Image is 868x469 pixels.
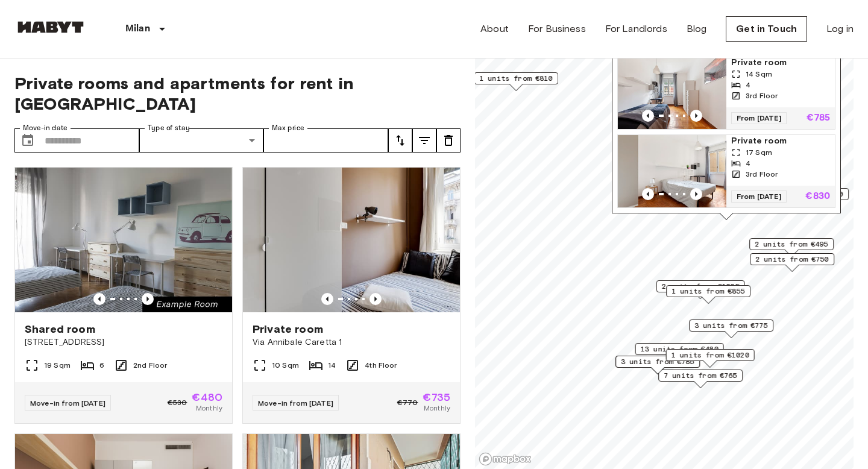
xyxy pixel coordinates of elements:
button: tune [412,128,436,153]
span: 1 units from €855 [671,286,745,297]
span: Monthly [196,403,222,414]
span: 10 Sqm [272,360,299,371]
span: 4 [746,80,750,90]
span: 3 units from €775 [694,320,768,331]
button: Previous image [142,293,154,305]
span: Private rooms and apartments for rent in [GEOGRAPHIC_DATA] [14,73,461,114]
div: Map marker [666,285,750,304]
a: Log in [826,22,854,36]
div: Map marker [658,370,743,388]
span: 4th Floor [365,360,397,371]
span: €530 [168,397,187,408]
div: Map marker [666,349,755,368]
a: Mapbox logo [479,452,532,466]
a: Marketing picture of unit IT-14-053-001-05HPrevious imagePrevious imagePrivate roomVia Annibale C... [242,167,461,424]
button: tune [388,128,412,153]
button: Previous image [370,293,382,305]
span: From [DATE] [731,190,787,203]
span: Move-in from [DATE] [30,398,105,408]
span: 2 units from €1235 [662,281,740,292]
span: Shared room [25,322,95,336]
div: Map marker [474,72,558,91]
span: [STREET_ADDRESS] [25,336,222,348]
span: 1 units from €1020 [671,350,749,360]
span: €735 [423,392,450,403]
span: 3rd Floor [746,90,778,101]
a: For Business [528,22,586,36]
span: Private room [731,135,830,147]
label: Max price [272,123,304,133]
span: 6 [99,360,104,371]
a: For Landlords [605,22,667,36]
button: Previous image [690,188,702,200]
label: Type of stay [148,123,190,133]
a: Get in Touch [726,16,807,42]
span: Via Annibale Caretta 1 [253,336,450,348]
img: Habyt [14,21,87,33]
img: Marketing picture of unit IT-14-053-001-05H [243,168,460,312]
span: €480 [192,392,222,403]
p: €785 [807,113,830,123]
span: Monthly [424,403,450,414]
span: 4 [746,158,750,169]
span: 2 units from €830 [770,189,843,200]
label: Move-in date [23,123,68,133]
div: Map marker [635,343,724,362]
a: Marketing picture of unit IT-14-049-001-04HPrevious imagePrevious imagePrivate room17 Sqm43rd Flo... [617,134,835,208]
p: €830 [805,192,830,201]
div: Map marker [612,1,841,220]
span: 2 units from €495 [755,239,828,250]
span: 3rd Floor [746,169,778,180]
span: 13 units from €480 [641,344,719,354]
button: Choose date [16,128,40,153]
a: About [480,22,509,36]
span: 7 units from €765 [664,370,737,381]
div: Map marker [689,319,773,338]
span: 2 units from €750 [755,254,829,265]
button: Previous image [321,293,333,305]
span: 14 Sqm [746,69,772,80]
button: Previous image [690,110,702,122]
p: Milan [125,22,150,36]
a: Marketing picture of unit IT-14-029-003-04HPrevious imagePrevious imageShared room[STREET_ADDRESS... [14,167,233,424]
span: €770 [397,397,418,408]
span: 3 units from €785 [621,356,694,367]
span: 2nd Floor [133,360,167,371]
span: Private room [253,322,323,336]
img: Marketing picture of unit IT-14-049-001-02H [618,57,726,129]
span: 17 Sqm [746,147,772,158]
div: Map marker [749,238,834,257]
span: From [DATE] [731,112,787,124]
a: Marketing picture of unit IT-14-049-001-02HPrevious imagePrevious imagePrivate room14 Sqm43rd Flo... [617,56,835,130]
img: Marketing picture of unit IT-14-049-001-04H [618,135,726,207]
img: Marketing picture of unit IT-14-029-003-04H [15,168,232,312]
span: 14 [328,360,336,371]
button: Previous image [642,110,654,122]
span: 19 Sqm [44,360,71,371]
button: Previous image [93,293,105,305]
div: Map marker [750,253,834,272]
span: Move-in from [DATE] [258,398,333,408]
button: Previous image [642,188,654,200]
span: 1 units from €810 [479,73,553,84]
a: Blog [687,22,707,36]
button: tune [436,128,461,153]
div: Map marker [656,280,745,299]
span: Private room [731,57,830,69]
div: Map marker [615,356,700,374]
